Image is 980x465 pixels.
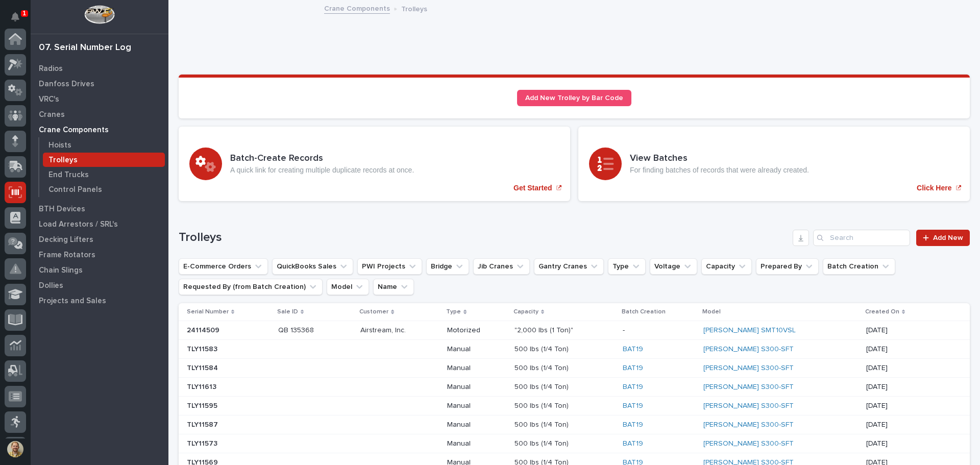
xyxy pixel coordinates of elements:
[31,107,168,122] a: Cranes
[447,402,506,410] p: Manual
[39,297,106,306] p: Projects and Sales
[39,126,109,135] p: Crane Components
[608,258,646,275] button: Type
[650,258,697,275] button: Voltage
[179,359,970,378] tr: TLY11584TLY11584 Manual500 lbs (1/4 Ton)500 lbs (1/4 Ton) BAT19 [PERSON_NAME] S300-SFT [DATE]
[623,345,643,354] a: BAT19
[447,439,506,448] p: Manual
[703,383,794,391] a: [PERSON_NAME] S300-SFT
[359,306,388,317] p: Customer
[447,421,506,429] p: Manual
[48,170,89,180] p: End Trucks
[513,306,538,317] p: Capacity
[514,343,571,354] p: 500 lbs (1/4 Ton)
[473,258,530,275] button: Jib Cranes
[187,400,219,410] p: TLY11595
[630,153,809,164] h3: View Batches
[447,326,506,335] p: Motorized
[31,201,168,216] a: BTH Devices
[277,306,298,317] p: Sale ID
[447,383,506,391] p: Manual
[514,400,571,410] p: 500 lbs (1/4 Ton)
[702,306,721,317] p: Model
[514,381,571,391] p: 500 lbs (1/4 Ton)
[48,141,71,150] p: Hoists
[866,439,933,448] p: [DATE]
[5,6,26,28] button: Notifications
[39,110,65,119] p: Cranes
[230,166,414,175] p: A quick link for creating multiple duplicate records at once.
[917,184,951,192] p: Click Here
[623,421,643,429] a: BAT19
[13,12,26,29] div: Notifications1
[703,421,794,429] a: [PERSON_NAME] S300-SFT
[357,258,422,275] button: PWI Projects
[39,266,83,275] p: Chain Slings
[187,381,218,391] p: TLY11613
[514,324,575,335] p: "2,000 lbs (1 Ton)"
[534,258,604,275] button: Gantry Cranes
[623,383,643,391] a: BAT19
[179,397,970,415] tr: TLY11595TLY11595 Manual500 lbs (1/4 Ton)500 lbs (1/4 Ton) BAT19 [PERSON_NAME] S300-SFT [DATE]
[813,230,910,246] div: Search
[39,182,168,197] a: Control Panels
[823,258,895,275] button: Batch Creation
[447,364,506,373] p: Manual
[39,205,85,214] p: BTH Devices
[327,279,369,295] button: Model
[48,156,78,165] p: Trolleys
[866,383,933,391] p: [DATE]
[179,230,789,245] h1: Trolleys
[22,10,26,17] p: 1
[578,127,970,201] a: Click Here
[31,232,168,247] a: Decking Lifters
[324,2,390,14] a: Crane Components
[866,326,933,335] p: [DATE]
[230,153,414,164] h3: Batch-Create Records
[5,438,26,460] button: users-avatar
[179,415,970,434] tr: TLY11587TLY11587 Manual500 lbs (1/4 Ton)500 lbs (1/4 Ton) BAT19 [PERSON_NAME] S300-SFT [DATE]
[866,421,933,429] p: [DATE]
[513,184,552,192] p: Get Started
[623,364,643,373] a: BAT19
[31,247,168,262] a: Frame Rotators
[865,306,899,317] p: Created On
[622,306,666,317] p: Batch Creation
[401,3,427,14] p: Trolleys
[916,230,970,246] a: Add New
[447,345,506,354] p: Manual
[31,293,168,308] a: Projects and Sales
[866,402,933,410] p: [DATE]
[48,185,102,194] p: Control Panels
[703,439,794,448] a: [PERSON_NAME] S300-SFT
[630,166,809,175] p: For finding batches of records that were already created.
[701,258,752,275] button: Capacity
[31,91,168,107] a: VRC's
[31,122,168,137] a: Crane Components
[187,419,220,429] p: TLY11587
[187,306,229,317] p: Serial Number
[187,324,222,335] p: 24114509
[703,326,796,335] a: [PERSON_NAME] SMT10VSL
[756,258,819,275] button: Prepared By
[31,61,168,76] a: Radios
[933,234,963,241] span: Add New
[31,278,168,293] a: Dollies
[39,167,168,182] a: End Trucks
[703,364,794,373] a: [PERSON_NAME] S300-SFT
[517,90,631,106] a: Add New Trolley by Bar Code
[179,434,970,453] tr: TLY11573TLY11573 Manual500 lbs (1/4 Ton)500 lbs (1/4 Ton) BAT19 [PERSON_NAME] S300-SFT [DATE]
[446,306,461,317] p: Type
[39,220,118,229] p: Load Arrestors / SRL's
[39,64,63,74] p: Radios
[866,364,933,373] p: [DATE]
[623,402,643,410] a: BAT19
[39,251,95,260] p: Frame Rotators
[525,94,623,102] span: Add New Trolley by Bar Code
[39,42,131,54] div: 07. Serial Number Log
[703,402,794,410] a: [PERSON_NAME] S300-SFT
[179,279,323,295] button: Requested By (from Batch Creation)
[623,439,643,448] a: BAT19
[179,127,570,201] a: Get Started
[39,95,59,104] p: VRC's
